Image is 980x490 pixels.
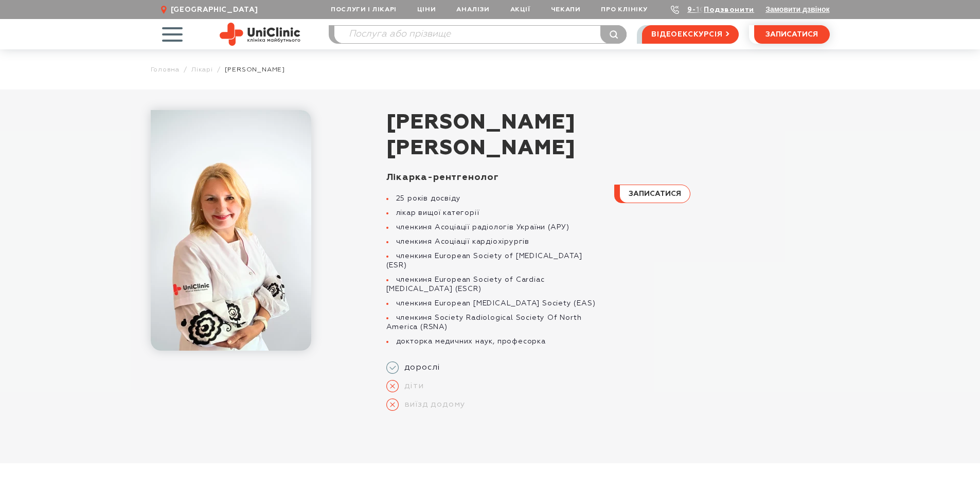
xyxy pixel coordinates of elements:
[225,66,285,74] span: [PERSON_NAME]
[386,251,602,270] li: членкиня European Society of [MEDICAL_DATA] (ESR)
[386,172,602,184] div: Лікарка-рентгенолог
[765,31,818,38] span: записатися
[629,190,681,197] span: записатися
[651,26,722,43] span: відеоекскурсія
[171,5,258,14] span: [GEOGRAPHIC_DATA]
[191,66,213,74] a: Лікарі
[386,237,602,246] li: членкиня Асоціації кардіохірургів
[399,362,441,373] span: дорослі
[765,5,829,13] button: Замовити дзвінок
[704,6,754,13] a: Подзвонити
[614,185,690,203] button: записатися
[386,194,602,203] li: 25 років досвіду
[386,299,602,308] li: членкиня European [MEDICAL_DATA] Society (EAS)
[399,381,424,391] span: діти
[642,25,738,44] a: відеоекскурсія
[386,337,602,346] li: докторка медичних наук, професорка
[399,400,466,410] span: виїзд додому
[386,313,602,332] li: членкиня Society Radiological Society Of North America (RSNA)
[334,26,627,43] input: Послуга або прізвище
[220,23,300,46] img: Uniclinic
[754,25,830,44] button: записатися
[151,110,311,351] img: Федьків Світлана Володимирівна
[386,110,830,161] h1: [PERSON_NAME]
[386,110,830,136] span: [PERSON_NAME]
[687,6,710,13] a: 9-103
[386,223,602,232] li: членкиня Асоціації радіологів України (АРУ)
[386,208,602,217] li: лікар вищої категорії
[386,275,602,294] li: членкиня European Society of Cardiac [MEDICAL_DATA] (ESCR)
[151,66,180,74] a: Головна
